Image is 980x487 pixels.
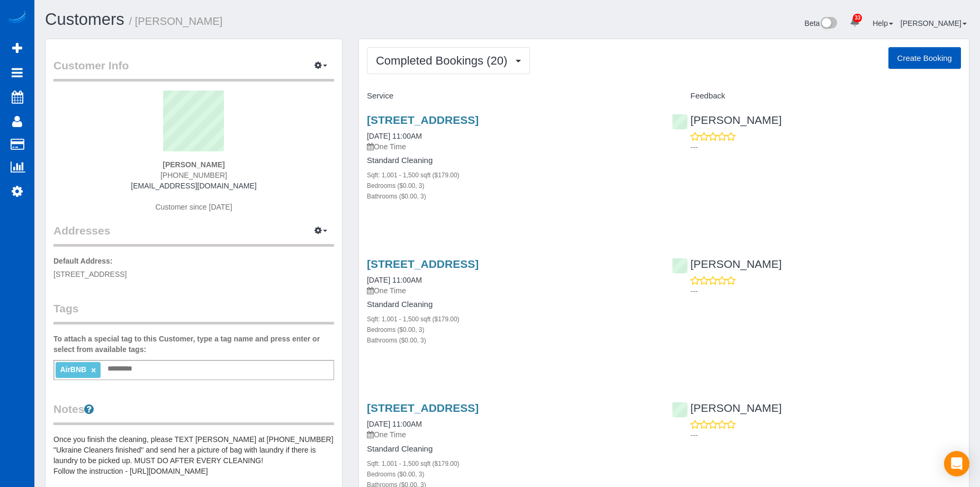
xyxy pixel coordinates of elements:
h4: Standard Cleaning [367,156,656,165]
a: [DATE] 11:00AM [367,276,422,284]
small: Bedrooms ($0.00, 3) [367,182,424,190]
h4: Service [367,92,656,101]
small: Sqft: 1,001 - 1,500 sqft ($179.00) [367,315,460,323]
small: Bathrooms ($0.00, 3) [367,337,426,344]
span: AirBNB [60,365,86,374]
small: Bedrooms ($0.00, 3) [367,471,424,478]
legend: Notes [53,401,334,425]
a: [PERSON_NAME] [672,258,782,270]
span: Completed Bookings (20) [376,54,513,67]
small: Bedrooms ($0.00, 3) [367,326,424,333]
a: [STREET_ADDRESS] [367,402,479,414]
a: × [91,366,96,375]
h4: Standard Cleaning [367,445,656,454]
button: Create Booking [888,47,961,69]
span: [PHONE_NUMBER] [160,171,227,179]
legend: Customer Info [53,58,334,82]
p: --- [690,430,961,440]
a: [PERSON_NAME] [672,114,782,126]
img: Automaid Logo [6,11,28,25]
a: [STREET_ADDRESS] [367,114,479,126]
span: Customer since [DATE] [155,203,232,211]
a: Help [873,19,893,28]
a: Beta [805,19,838,28]
a: Customers [45,10,124,29]
a: [DATE] 11:00AM [367,132,422,140]
a: 33 [844,11,865,34]
a: [STREET_ADDRESS] [367,258,479,270]
p: One Time [367,429,656,440]
label: Default Address: [53,256,113,266]
small: Bathrooms ($0.00, 3) [367,193,426,200]
p: --- [690,286,961,296]
a: [PERSON_NAME] [901,19,967,28]
button: Completed Bookings (20) [367,47,530,74]
label: To attach a special tag to this Customer, type a tag name and press enter or select from availabl... [53,333,334,355]
div: Open Intercom Messenger [944,451,969,476]
h4: Standard Cleaning [367,300,656,309]
a: [PERSON_NAME] [672,402,782,414]
h4: Feedback [672,92,961,101]
p: --- [690,142,961,152]
a: [DATE] 11:00AM [367,420,422,428]
p: One Time [367,285,656,296]
p: One Time [367,141,656,152]
span: [STREET_ADDRESS] [53,270,127,278]
strong: [PERSON_NAME] [163,160,224,169]
small: / [PERSON_NAME] [129,15,223,27]
legend: Tags [53,301,334,324]
a: [EMAIL_ADDRESS][DOMAIN_NAME] [131,182,256,190]
small: Sqft: 1,001 - 1,500 sqft ($179.00) [367,172,460,179]
img: New interface [820,17,837,31]
span: 33 [853,14,862,22]
small: Sqft: 1,001 - 1,500 sqft ($179.00) [367,460,460,467]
